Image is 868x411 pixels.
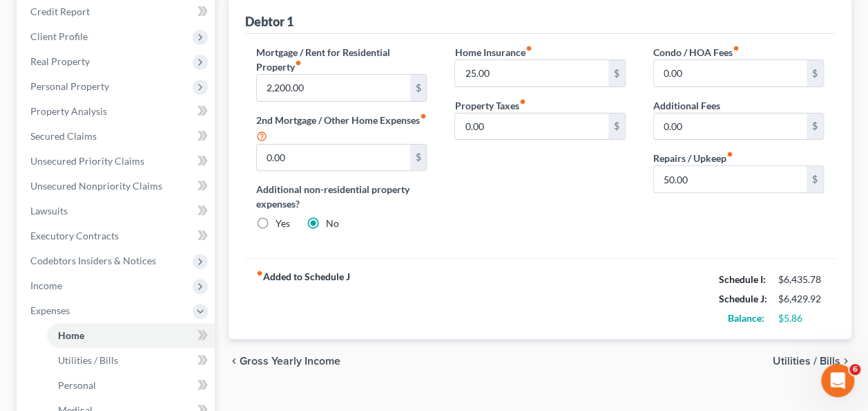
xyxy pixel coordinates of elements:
[295,60,302,66] i: fiber_manual_record
[773,356,851,367] button: Utilities / Bills chevron_right
[19,124,215,149] a: Secured Claims
[807,60,823,86] div: $
[229,356,340,367] button: chevron_left Gross Yearly Income
[256,270,263,277] i: fiber_manual_record
[229,356,240,367] i: chevron_left
[821,364,854,397] iframe: Intercom live chat
[455,113,608,140] input: --
[257,145,409,171] input: --
[420,113,427,120] i: fiber_manual_record
[454,45,532,60] label: Home Insurance
[256,113,427,144] label: 2nd Mortgage / Other Home Expenses
[778,292,824,306] div: $6,429.92
[519,98,525,105] i: fiber_manual_record
[653,151,733,165] label: Repairs / Upkeep
[454,98,525,113] label: Property Taxes
[654,113,807,140] input: --
[654,166,807,192] input: --
[47,323,215,348] a: Home
[30,80,109,92] span: Personal Property
[58,354,118,366] span: Utilities / Bills
[276,217,290,230] label: Yes
[525,45,532,52] i: fiber_manual_record
[30,130,97,142] span: Secured Claims
[653,45,740,60] label: Condo / HOA Fees
[30,55,90,67] span: Real Property
[58,329,84,341] span: Home
[728,312,764,324] strong: Balance:
[30,230,119,241] span: Executory Contracts
[256,45,427,74] label: Mortgage / Rent for Residential Property
[19,149,215,174] a: Unsecured Priority Claims
[326,217,339,230] label: No
[30,105,107,117] span: Property Analysis
[30,255,156,266] span: Codebtors Insiders & Notices
[410,145,427,171] div: $
[30,30,88,42] span: Client Profile
[47,348,215,373] a: Utilities / Bills
[608,60,625,86] div: $
[240,356,340,367] span: Gross Yearly Income
[257,75,409,101] input: --
[30,6,90,17] span: Credit Report
[654,60,807,86] input: --
[30,280,62,291] span: Income
[778,273,824,286] div: $6,435.78
[455,60,608,86] input: --
[719,273,766,285] strong: Schedule I:
[30,180,162,192] span: Unsecured Nonpriority Claims
[807,166,823,192] div: $
[19,99,215,124] a: Property Analysis
[719,293,767,304] strong: Schedule J:
[19,199,215,223] a: Lawsuits
[30,304,70,316] span: Expenses
[245,13,293,30] div: Debtor 1
[840,356,851,367] i: chevron_right
[807,113,823,140] div: $
[410,75,427,101] div: $
[47,373,215,398] a: Personal
[19,174,215,199] a: Unsecured Nonpriority Claims
[733,45,740,52] i: fiber_manual_record
[30,155,144,167] span: Unsecured Priority Claims
[653,98,720,113] label: Additional Fees
[778,311,824,325] div: $5.86
[256,270,350,328] strong: Added to Schedule J
[849,364,860,375] span: 6
[30,205,68,217] span: Lawsuits
[773,356,840,367] span: Utilities / Bills
[608,113,625,140] div: $
[58,379,96,391] span: Personal
[256,182,427,211] label: Additional non-residential property expenses?
[726,151,733,158] i: fiber_manual_record
[19,223,215,248] a: Executory Contracts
